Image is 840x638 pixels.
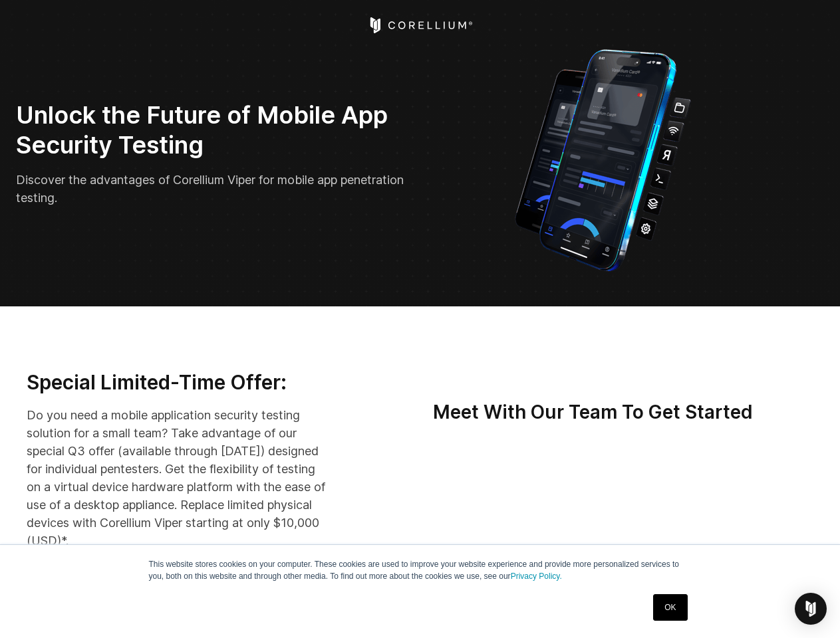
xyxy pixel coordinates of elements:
h3: Special Limited-Time Offer: [27,370,329,395]
a: Privacy Policy. [511,572,562,581]
h2: Unlock the Future of Mobile App Security Testing [16,100,411,160]
strong: Meet With Our Team To Get Started [433,401,753,423]
img: Corellium_VIPER_Hero_1_1x [503,43,703,274]
a: OK [653,594,687,621]
div: Open Intercom Messenger [795,593,827,625]
a: Corellium Home [367,17,473,33]
p: This website stores cookies on your computer. These cookies are used to improve your website expe... [149,558,692,582]
span: Discover the advantages of Corellium Viper for mobile app penetration testing. [16,173,404,205]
